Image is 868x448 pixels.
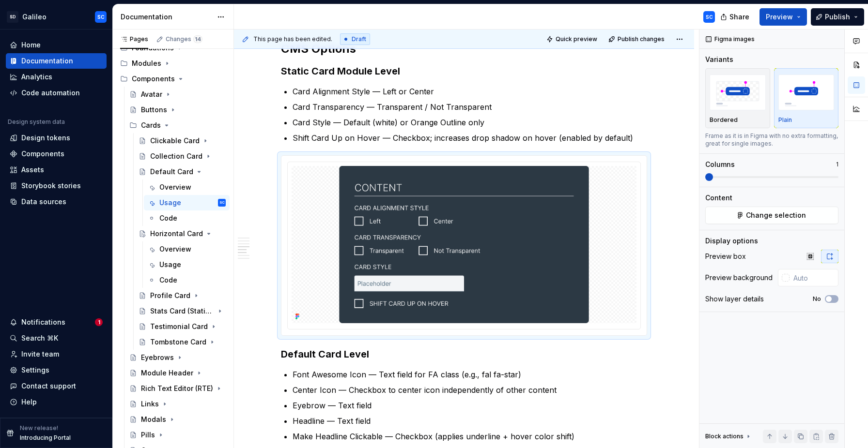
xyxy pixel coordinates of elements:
[125,427,230,443] a: Pills
[135,164,230,179] a: Default Card
[159,244,191,254] div: Overview
[746,210,806,220] span: Change selection
[6,314,107,330] button: Notifications1
[6,330,107,346] button: Search ⌘K
[22,12,46,22] div: Galileo
[135,319,230,334] a: Testimonial Card
[21,397,37,407] div: Help
[766,12,793,22] span: Preview
[125,87,230,102] a: Avatar
[293,431,647,442] p: Make Headline Clickable — Checkbox (applies underline + hover color shift)
[705,273,773,283] div: Preview background
[6,346,107,362] a: Invite team
[293,369,647,380] p: Font Awesome Icon — Text field for FA class (e.g., fal fa-star)
[293,415,647,427] p: Headline — Text field
[144,272,230,288] a: Code
[836,161,838,168] p: 1
[6,146,107,162] a: Components
[125,118,230,133] div: Cards
[150,337,206,347] div: Tombstone Card
[150,229,203,239] div: Horizontal Card
[281,347,647,361] h3: Default Card Level
[705,160,735,169] div: Columns
[135,303,230,319] a: Stats Card (Statistics)
[6,194,107,209] a: Data sources
[141,120,161,130] div: Cards
[159,213,177,223] div: Code
[293,132,647,144] p: Shift Card Up on Hover — Checkbox; increases drop shadow on hover (enabled by default)
[21,56,73,66] div: Documentation
[150,151,202,161] div: Collection Card
[710,75,766,110] img: placeholder
[6,378,107,394] button: Contact support
[705,236,758,246] div: Display options
[116,71,230,87] div: Components
[7,11,18,23] div: SD
[2,6,110,27] button: SDGalileoSC
[150,306,214,316] div: Stats Card (Statistics)
[132,74,175,84] div: Components
[281,64,647,78] h3: Static Card Module Level
[135,334,230,350] a: Tombstone Card
[125,365,230,381] a: Module Header
[125,412,230,427] a: Modals
[21,165,44,175] div: Assets
[21,317,65,327] div: Notifications
[813,295,821,303] label: No
[159,182,191,192] div: Overview
[21,197,66,207] div: Data sources
[150,136,200,146] div: Clickable Card
[141,368,193,378] div: Module Header
[705,68,770,128] button: placeholderBordered
[21,333,58,343] div: Search ⌘K
[116,56,230,71] div: Modules
[6,37,107,53] a: Home
[774,68,839,128] button: placeholderPlain
[21,349,59,359] div: Invite team
[715,8,756,26] button: Share
[144,241,230,257] a: Overview
[729,12,749,22] span: Share
[21,72,52,82] div: Analytics
[6,362,107,378] a: Settings
[159,198,181,208] div: Usage
[6,69,107,85] a: Analytics
[778,116,792,124] p: Plain
[706,13,713,21] div: SC
[21,149,64,159] div: Components
[705,55,733,64] div: Variants
[121,12,212,22] div: Documentation
[6,162,107,178] a: Assets
[605,32,669,46] button: Publish changes
[253,35,332,43] span: This page has been edited.
[135,149,230,164] a: Collection Card
[8,118,65,126] div: Design system data
[6,53,107,69] a: Documentation
[150,291,190,300] div: Profile Card
[281,41,647,57] h2: CMS Options
[144,195,230,210] a: UsageSC
[293,400,647,411] p: Eyebrow — Text field
[293,384,647,396] p: Center Icon — Checkbox to center icon independently of other content
[352,35,366,43] span: Draft
[778,75,835,110] img: placeholder
[21,365,49,375] div: Settings
[293,117,647,128] p: Card Style — Default (white) or Orange Outline only
[790,269,838,286] input: Auto
[21,88,80,98] div: Code automation
[705,294,764,304] div: Show layer details
[6,85,107,101] a: Code automation
[125,102,230,118] a: Buttons
[193,35,202,43] span: 14
[811,8,864,26] button: Publish
[97,13,105,21] div: SC
[144,210,230,226] a: Code
[135,288,230,303] a: Profile Card
[705,207,838,224] button: Change selection
[618,35,665,43] span: Publish changes
[141,415,166,424] div: Modals
[125,350,230,365] a: Eyebrows
[159,260,181,269] div: Usage
[141,399,159,409] div: Links
[141,430,155,440] div: Pills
